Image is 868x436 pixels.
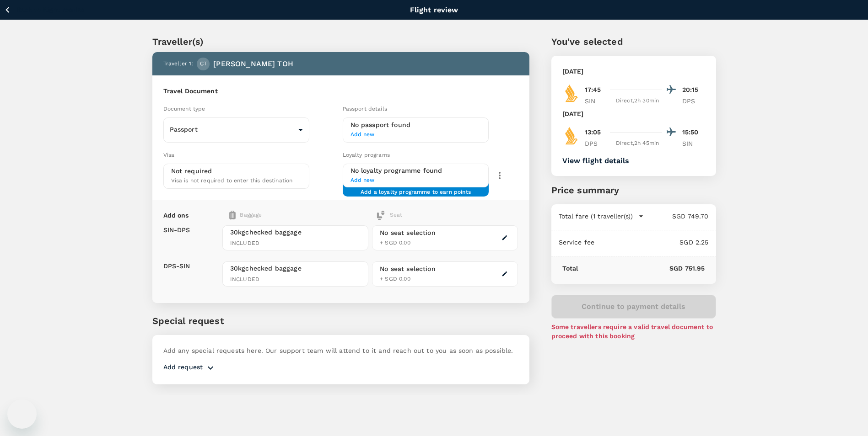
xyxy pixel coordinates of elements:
[163,118,310,141] div: Passport
[559,212,633,221] p: Total fare (1 traveller(s))
[559,238,595,247] p: Service fee
[350,176,481,185] span: Add new
[682,128,705,137] p: 15:50
[343,152,390,158] span: Loyalty programs
[585,128,601,137] p: 13:05
[551,183,716,197] p: Price summary
[551,35,716,48] p: You've selected
[350,120,481,130] h6: No passport found
[230,275,361,284] span: INCLUDED
[200,59,207,69] span: CT
[163,152,175,158] span: Visa
[682,85,705,95] p: 20:15
[410,5,458,16] p: Flight review
[613,96,662,106] div: Direct , 2h 30min
[613,139,662,148] div: Direct , 2h 45min
[380,276,410,282] span: + SGD 0.00
[376,211,402,220] div: Seat
[585,85,601,95] p: 17:45
[361,188,471,189] span: Add a loyalty programme to earn points
[585,96,608,106] p: SIN
[230,239,361,248] span: INCLUDED
[213,58,293,69] p: [PERSON_NAME] TOH
[578,264,705,273] p: SGD 751.95
[562,127,581,145] img: SQ
[163,106,205,112] span: Document type
[562,264,578,273] p: Total
[163,225,190,234] p: SIN - DPS
[152,314,529,328] p: Special request
[163,346,518,355] p: Add any special requests here. Our support team will attend to it and reach out to you as soon as...
[163,211,189,220] p: Add ons
[163,86,518,96] h6: Travel Document
[163,362,203,373] p: Add request
[343,106,387,112] span: Passport details
[594,238,708,247] p: SGD 2.25
[171,177,293,184] span: Visa is not required to enter this destination
[380,239,410,246] span: + SGD 0.00
[562,157,629,165] button: View flight details
[682,139,705,148] p: SIN
[17,5,84,14] p: Back to flight results
[562,109,584,118] p: [DATE]
[551,322,716,340] p: Some travellers require a valid travel document to proceed with this booking
[376,211,385,220] img: baggage-icon
[7,399,37,429] iframe: Button to launch messaging window
[170,125,295,134] p: Passport
[380,228,436,238] div: No seat selection
[229,211,336,220] div: Baggage
[229,211,236,220] img: baggage-icon
[559,212,644,221] button: Total fare (1 traveller(s))
[350,130,481,139] span: Add new
[230,264,361,273] span: 30kg checked baggage
[350,166,481,176] h6: No loyalty programme found
[682,96,705,106] p: DPS
[562,84,581,102] img: SQ
[644,212,709,221] p: SGD 749.70
[380,264,436,274] div: No seat selection
[163,59,194,69] p: Traveller 1 :
[163,261,190,271] p: DPS - SIN
[152,35,529,48] p: Traveller(s)
[562,67,584,76] p: [DATE]
[585,139,608,148] p: DPS
[230,228,361,237] span: 30kg checked baggage
[171,166,212,175] p: Not required
[4,4,84,16] button: Back to flight results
